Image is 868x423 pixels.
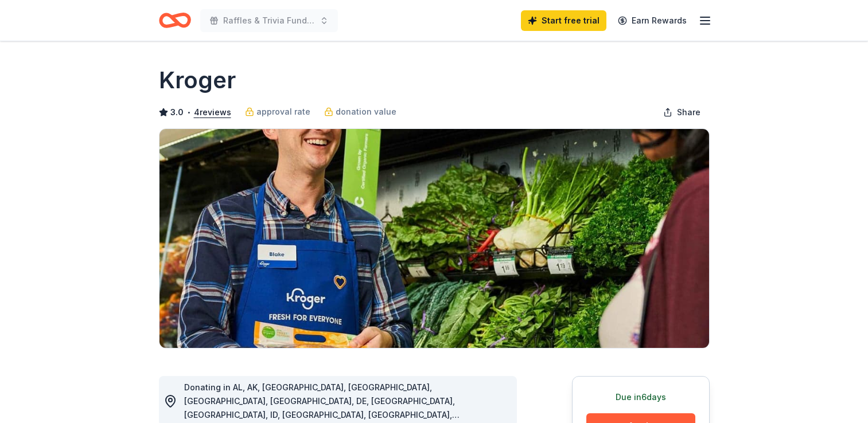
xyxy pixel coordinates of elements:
[324,105,396,119] a: donation value
[654,101,710,124] button: Share
[586,390,695,404] div: Due in 6 days
[200,9,338,32] button: Raffles & Trivia Fundraiser
[521,10,606,31] a: Start free trial
[245,105,310,119] a: approval rate
[336,105,396,119] span: donation value
[194,105,231,119] button: 4reviews
[256,105,310,119] span: approval rate
[159,7,191,34] a: Home
[611,10,694,31] a: Earn Rewards
[159,129,709,348] img: Image for Kroger
[159,64,236,96] h1: Kroger
[677,105,700,119] span: Share
[170,105,184,119] span: 3.0
[186,108,190,117] span: •
[223,14,315,28] span: Raffles & Trivia Fundraiser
